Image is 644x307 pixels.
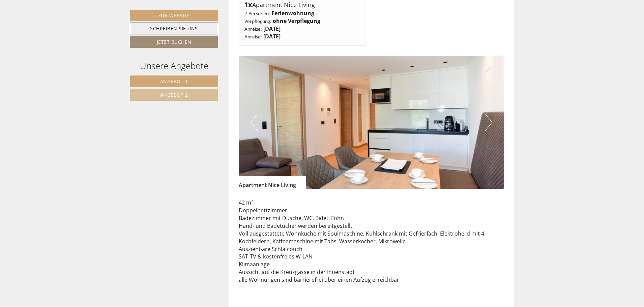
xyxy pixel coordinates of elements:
button: Previous [251,114,258,131]
b: Ferienwohnung [271,9,314,17]
p: 42 m² Doppelbettzimmer Badezimmer mit Dusche, WC, Bidet, Föhn Hand- und Badetücher werden bereitg... [239,199,504,283]
img: image [239,56,504,189]
b: [DATE] [263,33,281,40]
a: Jetzt buchen [130,36,218,48]
small: Abreise: [244,33,262,40]
a: Schreiben Sie uns [130,23,218,34]
button: Next [485,114,492,131]
span: Angebot 1 [160,78,188,85]
small: 2 Personen: [244,10,270,17]
div: Unsere Angebote [130,60,218,72]
a: Zur Website [130,10,218,21]
span: Angebot 2 [160,92,188,98]
b: [DATE] [263,25,281,32]
small: Verpflegung: [244,18,271,24]
b: ohne Verpflegung [273,17,320,25]
small: Anreise: [244,26,262,32]
div: Apartment Nice Living [239,176,306,189]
